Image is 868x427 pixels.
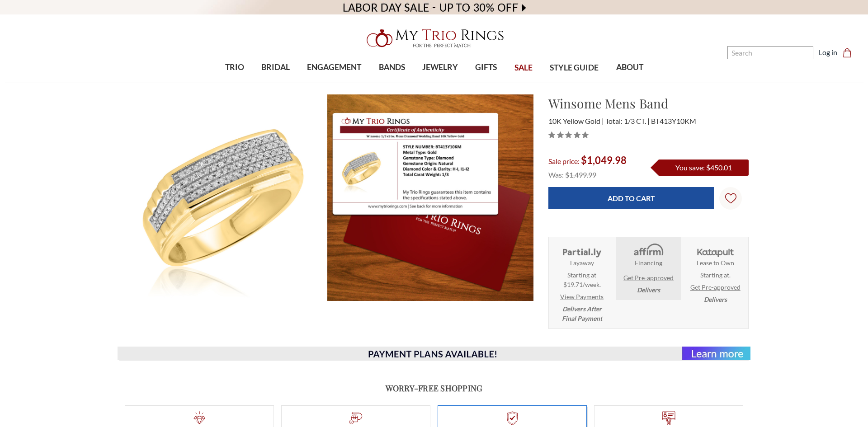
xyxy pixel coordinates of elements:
img: Katapult [694,243,736,258]
a: Get Pre-approved [690,282,741,292]
span: SALE [514,62,533,74]
img: My Trio Rings [362,24,506,53]
strong: Layaway [570,258,594,267]
img: Affirm [627,243,670,258]
button: submenu toggle [271,82,280,83]
button: submenu toggle [625,82,634,83]
em: Delivers [704,295,727,304]
strong: Financing [635,258,662,267]
span: Was: [548,170,564,179]
a: STYLE GUIDE [541,53,607,83]
span: JEWELRY [422,61,458,73]
span: STYLE GUIDE [550,62,599,74]
a: JEWELRY [414,53,467,82]
span: GIFTS [475,61,497,73]
button: submenu toggle [436,82,445,83]
a: Cart with 0 items [843,47,857,58]
span: BANDS [379,61,405,73]
span: $1,049.98 [581,154,627,166]
em: Delivers After Final Payment [562,304,602,323]
span: Sale price: [548,157,580,165]
a: Wish Lists [719,187,742,210]
img: Photo of Winsome 1/3 ct tw. Mens Diamond Wedding Band 10K Yellow Gold [BT413YM] [120,94,326,301]
a: BRIDAL [253,53,298,82]
span: $1,499.99 [565,170,596,179]
button: submenu toggle [330,82,339,83]
a: ENGAGEMENT [298,53,370,82]
a: BANDS [370,53,413,82]
a: GIFTS [467,53,505,82]
a: Get Pre-approved [623,273,674,282]
span: ENGAGEMENT [307,61,361,73]
h3: Worry-Free Shopping [119,382,749,394]
a: SALE [506,53,541,83]
span: You save: $450.01 [675,163,732,172]
span: Total: 1/3 CT. [605,117,650,125]
button: submenu toggle [230,82,239,83]
span: ABOUT [616,61,643,73]
svg: cart.cart_preview [843,48,852,57]
h1: Winsome Mens Band [548,94,749,113]
span: BT413Y10KM [651,117,696,125]
img: Layaway [561,243,603,258]
a: ABOUT [607,53,651,82]
span: 10K Yellow Gold [548,117,604,125]
button: submenu toggle [387,82,396,83]
strong: Lease to Own [697,258,734,267]
em: Delivers [637,285,660,295]
button: submenu toggle [481,82,491,83]
input: Add to Cart [548,187,714,209]
img: Winsome 1/3 ct tw. Mens Diamond Wedding Band 10K Yellow Gold [327,94,534,301]
a: My Trio Rings [252,24,616,53]
span: Starting at . [700,270,731,280]
a: View Payments [560,292,604,301]
svg: Wish Lists [725,164,736,232]
a: TRIO [216,53,252,82]
span: Starting at $19.71/week. [563,270,601,289]
li: Affirm [616,237,681,300]
input: Search [727,46,813,59]
a: Log in [819,47,837,58]
span: BRIDAL [261,61,290,73]
li: Katapult [683,237,748,310]
li: Layaway [549,237,614,328]
span: TRIO [225,61,244,73]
